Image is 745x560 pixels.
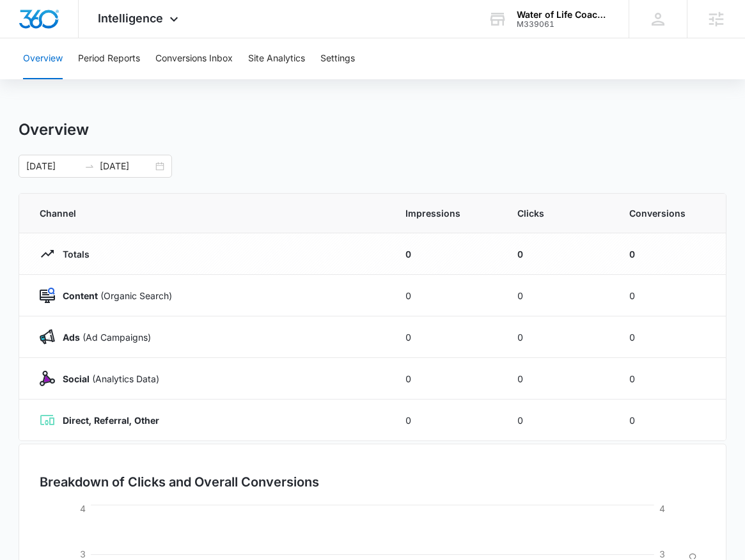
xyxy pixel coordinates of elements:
[502,358,614,400] td: 0
[40,472,319,492] h3: Breakdown of Clicks and Overall Conversions
[63,415,159,426] strong: Direct, Referral, Other
[98,12,163,25] span: Intelligence
[502,400,614,441] td: 0
[78,38,140,79] button: Period Reports
[502,233,614,275] td: 0
[55,331,151,344] p: (Ad Campaigns)
[55,247,90,261] p: Totals
[63,373,90,384] strong: Social
[80,503,86,514] tspan: 4
[55,289,172,302] p: (Organic Search)
[80,548,86,559] tspan: 3
[84,161,95,171] span: swap-right
[614,275,726,316] td: 0
[40,206,375,220] span: Channel
[390,358,502,400] td: 0
[659,548,665,559] tspan: 3
[390,400,502,441] td: 0
[614,358,726,400] td: 0
[502,275,614,316] td: 0
[390,233,502,275] td: 0
[517,10,610,20] div: account name
[659,503,665,514] tspan: 4
[390,275,502,316] td: 0
[614,400,726,441] td: 0
[502,316,614,358] td: 0
[248,38,305,79] button: Site Analytics
[517,20,610,29] div: account id
[155,38,233,79] button: Conversions Inbox
[614,233,726,275] td: 0
[614,316,726,358] td: 0
[390,316,502,358] td: 0
[405,206,487,220] span: Impressions
[40,371,55,386] img: Social
[26,159,79,173] input: Start date
[40,288,55,303] img: Content
[320,38,355,79] button: Settings
[63,332,80,343] strong: Ads
[100,159,153,173] input: End date
[40,329,55,345] img: Ads
[23,38,63,79] button: Overview
[84,161,95,171] span: to
[517,206,599,220] span: Clicks
[629,206,705,220] span: Conversions
[19,120,89,139] h1: Overview
[63,290,98,301] strong: Content
[55,372,159,385] p: (Analytics Data)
